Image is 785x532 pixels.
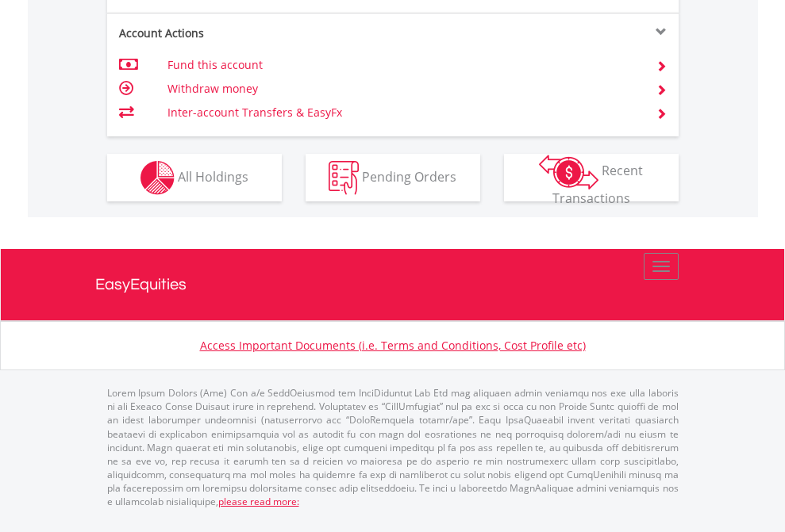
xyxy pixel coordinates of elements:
[140,161,175,195] img: holdings-wht.png
[200,338,586,353] a: Access Important Documents (i.e. Terms and Conditions, Cost Profile etc)
[178,167,248,185] span: All Holdings
[167,53,637,77] td: Fund this account
[362,167,456,185] span: Pending Orders
[107,25,393,41] div: Account Actions
[504,154,679,201] button: Recent Transactions
[95,249,691,320] a: EasyEquities
[107,154,282,201] button: All Holdings
[167,77,637,101] td: Withdraw money
[167,101,637,124] td: Inter-account Transfers & EasyFx
[329,161,359,195] img: pending_instructions-wht.png
[539,155,598,189] img: transactions-zar-wht.png
[218,495,299,508] a: please read more:
[306,154,480,201] button: Pending Orders
[107,386,679,508] p: Lorem Ipsum Dolors (Ame) Con a/e SeddOeiusmod tem InciDiduntut Lab Etd mag aliquaen admin veniamq...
